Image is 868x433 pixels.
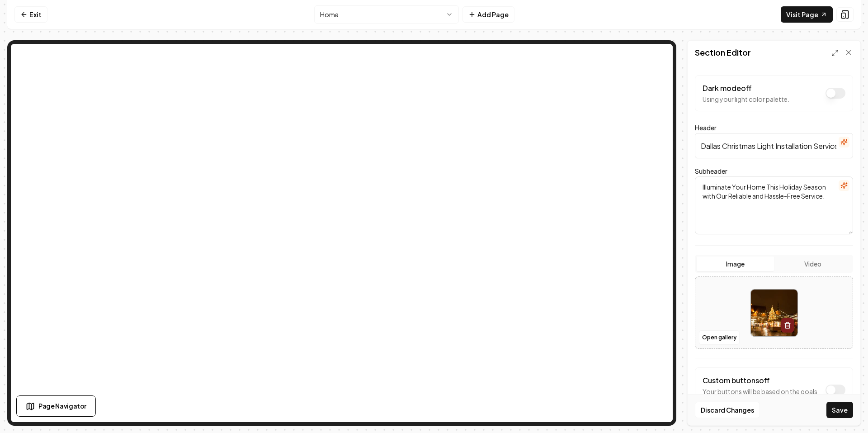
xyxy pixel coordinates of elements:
[695,124,717,132] label: Header
[16,395,96,417] button: Page Navigator
[703,376,770,385] label: Custom buttons off
[703,387,821,405] p: Your buttons will be based on the goals you set up.
[699,330,740,345] button: Open gallery
[14,6,47,23] a: Exit
[697,257,774,271] button: Image
[38,401,86,411] span: Page Navigator
[826,402,853,418] button: Save
[695,402,760,418] button: Discard Changes
[774,257,851,271] button: Video
[751,290,797,336] img: image
[695,133,853,158] input: Header
[695,167,727,175] label: Subheader
[703,95,789,104] p: Using your light color palette.
[695,46,751,59] h2: Section Editor
[781,6,833,23] a: Visit Page
[703,83,752,93] label: Dark mode off
[462,6,514,23] button: Add Page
